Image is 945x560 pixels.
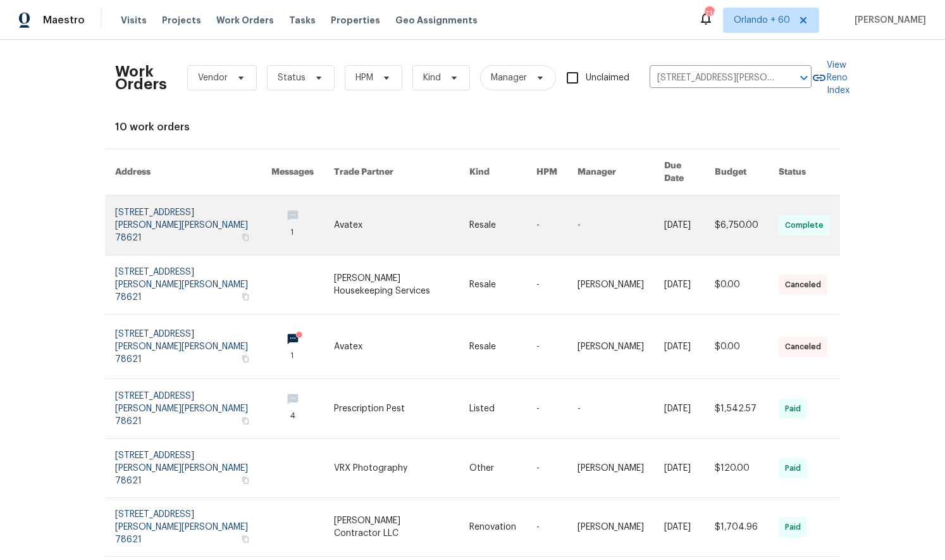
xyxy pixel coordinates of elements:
td: [PERSON_NAME] [567,498,654,557]
td: [PERSON_NAME] Contractor LLC [324,498,459,557]
button: Copy Address [240,415,251,426]
button: Copy Address [240,533,251,545]
td: Other [459,439,526,498]
span: Manager [491,72,527,84]
td: - [526,196,567,256]
input: Enter in an address [650,68,776,88]
td: [PERSON_NAME] [567,314,654,379]
td: Renovation [459,498,526,557]
th: Address [105,149,261,196]
button: Copy Address [240,353,251,364]
button: Copy Address [240,291,251,302]
td: Resale [459,256,526,314]
span: Vendor [198,72,228,84]
a: View Reno Index [812,59,849,97]
th: Messages [261,149,324,196]
span: Status [278,72,306,84]
td: Avatex [324,314,459,379]
button: Copy Address [240,475,251,486]
th: Due Date [654,149,705,196]
td: Resale [459,196,526,256]
h2: Work Orders [115,65,167,90]
td: [PERSON_NAME] [567,256,654,314]
th: Trade Partner [324,149,459,196]
td: - [567,379,654,439]
button: Copy Address [240,232,251,243]
th: Status [769,149,840,196]
th: Budget [705,149,769,196]
span: Projects [162,14,201,27]
div: 10 work orders [115,121,830,134]
td: - [567,196,654,256]
th: HPM [526,149,567,196]
td: Prescription Pest [324,379,459,439]
td: - [526,498,567,557]
span: Unclaimed [586,72,629,85]
span: Tasks [289,16,316,25]
td: [PERSON_NAME] Housekeeping Services [324,256,459,314]
td: - [526,314,567,379]
td: - [526,439,567,498]
span: Geo Assignments [395,14,478,27]
td: VRX Photography [324,439,459,498]
span: Maestro [43,14,85,27]
span: Properties [331,14,380,27]
th: Manager [567,149,654,196]
span: Orlando + 60 [734,14,790,27]
td: - [526,379,567,439]
span: [PERSON_NAME] [849,14,926,27]
th: Kind [459,149,526,196]
div: 730 [705,8,713,20]
span: Work Orders [216,14,274,27]
button: Open [795,69,813,87]
span: Visits [121,14,147,27]
td: Listed [459,379,526,439]
td: [PERSON_NAME] [567,439,654,498]
td: Avatex [324,196,459,256]
span: Kind [423,72,441,84]
td: Resale [459,314,526,379]
span: HPM [355,72,373,84]
td: - [526,256,567,314]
